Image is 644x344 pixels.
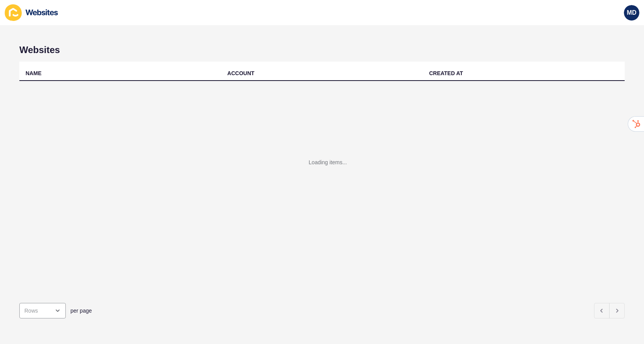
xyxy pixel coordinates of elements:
[70,307,92,315] span: per page
[309,158,347,166] div: Loading items...
[227,69,254,77] div: ACCOUNT
[26,69,41,77] div: NAME
[627,9,637,17] span: MD
[19,45,625,55] h1: Websites
[19,303,66,318] div: open menu
[429,69,463,77] div: CREATED AT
